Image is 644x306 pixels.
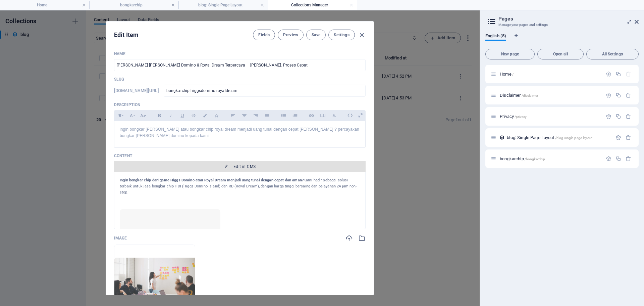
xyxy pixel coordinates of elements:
[250,111,261,120] button: Align Right
[114,161,366,172] button: Edit in CMS
[498,157,602,161] div: bongkarchip/bongkarchip
[114,77,366,82] p: Slug
[278,30,303,40] button: Preview
[512,73,514,76] span: /
[498,114,602,119] div: Privacy/privacy
[586,49,639,59] button: All Settings
[89,1,178,9] h4: bongkarchip
[589,52,636,56] span: All Settings
[615,135,621,140] div: Settings
[626,71,631,77] div: The startpage cannot be deleted
[306,111,317,120] button: Insert Link
[626,135,631,140] div: Remove
[137,111,148,120] button: Font Size
[606,71,611,77] div: Settings
[485,33,639,46] div: Language Tabs
[498,72,602,76] div: Home/
[328,30,355,40] button: Settings
[239,111,250,120] button: Align Center
[488,52,532,56] span: New page
[165,111,176,120] button: Italic (Ctrl+I)
[485,49,535,59] button: New page
[114,51,366,56] p: Name
[126,111,137,120] button: Font Family
[258,32,270,38] span: Fields
[540,52,581,56] span: Open all
[606,156,611,162] div: Settings
[262,111,272,120] button: Align Justify
[253,30,275,40] button: Fields
[289,111,300,120] button: Ordered List
[505,135,612,140] div: blog: Single Page Layout/blog-single-page-layout
[500,93,538,98] span: Click to open page
[555,136,592,140] span: /blog-single-page-layout
[334,32,350,38] span: Settings
[500,72,514,77] span: Click to open page
[358,234,366,242] i: Select from file manager or stock photos
[626,156,631,162] div: Remove
[283,32,298,38] span: Preview
[200,111,210,120] button: Colors
[498,16,639,22] h2: Pages
[317,111,328,120] button: Insert Table
[178,1,268,9] h4: blog: Single Page Layout
[312,32,320,38] span: Save
[537,49,584,59] button: Open all
[278,111,289,120] button: Unordered List
[114,153,366,159] p: Content
[615,114,621,119] div: Duplicate
[120,126,360,139] p: ingin bongkar [PERSON_NAME] atau bongkar chip royal dream menjadi uang tunai dengan cepat [PERSON...
[626,114,631,119] div: Remove
[500,114,527,119] span: Click to open page
[500,156,545,161] span: Click to open page
[188,111,199,120] button: Strikethrough
[355,110,366,121] i: Open as overlay
[507,135,592,140] span: blog: Single Page Layout
[120,178,304,182] strong: Ingin bongkar chip dari game Higgs Domino atau Royal Dream menjadi uang tunai dengan cepat dan aman?
[626,92,631,98] div: Remove
[114,31,139,39] h2: Edit Item
[525,157,545,161] span: /bongkarchip
[120,177,360,195] p: Kami hadir sebagai solusi terbaik untuk jasa bongkar chip HDI (Higgs Domino Island) dan RD (Royal...
[345,110,355,121] i: Edit HTML
[615,156,621,162] div: Duplicate
[615,71,621,77] div: Duplicate
[114,102,366,107] p: Description
[515,115,527,119] span: /privacy
[114,87,159,95] h6: Slug is the URL under which this item can be found, so it must be unique.
[606,92,611,98] div: Settings
[114,235,127,241] p: Image
[522,94,538,97] span: /disclaimer
[177,111,187,120] button: Underline (Ctrl+U)
[211,111,222,120] button: Icons
[268,1,357,9] h4: Collections Manager
[499,135,505,140] div: This layout is used as a template for all items (e.g. a blog post) of this collection. The conten...
[606,114,611,119] div: Settings
[498,22,625,28] h3: Manage your pages and settings
[306,30,326,40] button: Save
[114,111,125,120] button: Paragraph Format
[227,111,238,120] button: Align Left
[329,111,339,120] button: Clear Formatting
[615,92,621,98] div: Duplicate
[233,164,256,169] span: Edit in CMS
[485,32,506,41] span: English (5)
[154,111,165,120] button: Bold (Ctrl+B)
[498,93,602,97] div: Disclaimer/disclaimer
